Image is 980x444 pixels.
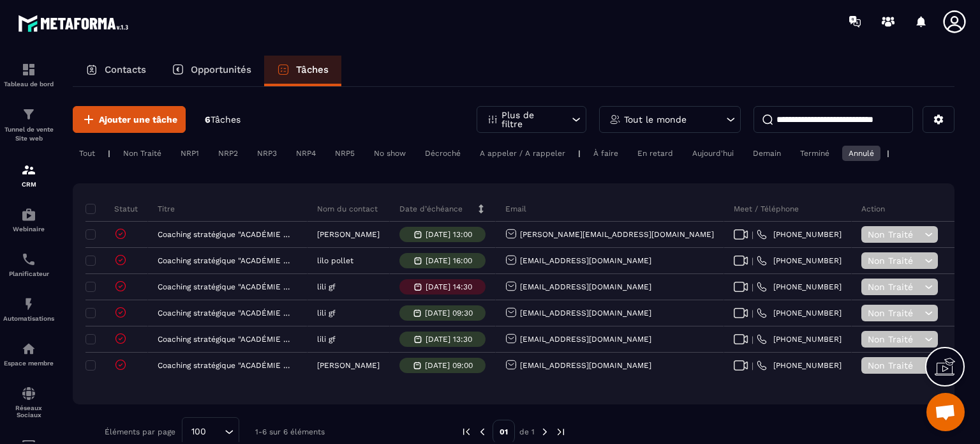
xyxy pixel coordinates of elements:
[734,204,799,214] p: Meet / Téléphone
[426,230,472,239] p: [DATE] 13:00
[317,282,336,291] p: lili gf
[158,204,175,214] p: Titre
[329,146,361,161] div: NRP5
[158,361,294,370] p: Coaching stratégique "ACADÉMIE RÉSURGENCE"
[3,332,54,376] a: automationsautomationsEspace membre
[108,149,110,158] p: |
[757,256,842,266] a: [PHONE_NUMBER]
[191,64,251,75] p: Opportunités
[317,335,336,344] p: lili gf
[105,427,175,436] p: Éléments par page
[73,146,101,161] div: Tout
[3,181,54,188] p: CRM
[493,420,515,444] p: 01
[255,427,325,436] p: 1-6 sur 6 éléments
[158,309,294,318] p: Coaching stratégique "ACADÉMIE RÉSURGENCE"
[264,56,341,86] a: Tâches
[21,341,36,356] img: automations
[3,125,54,143] p: Tunnel de vente Site web
[425,361,473,370] p: [DATE] 09:00
[158,230,294,239] p: Coaching stratégique "ACADÉMIE RÉSURGENCE"
[399,204,463,214] p: Date d’échéance
[73,56,159,86] a: Contacts
[99,113,177,126] span: Ajouter une tâche
[624,115,687,124] p: Tout le monde
[317,309,336,318] p: lili gf
[158,256,294,265] p: Coaching stratégique "ACADÉMIE RÉSURGENCE"
[3,404,54,418] p: Réseaux Sociaux
[631,146,679,161] div: En retard
[578,149,581,158] p: |
[18,11,133,35] img: logo
[21,62,36,77] img: formation
[752,256,754,266] span: |
[686,146,740,161] div: Aujourd'hui
[587,146,625,161] div: À faire
[519,427,535,437] p: de 1
[757,229,842,240] a: [PHONE_NUMBER]
[926,393,965,431] div: Ouvrir le chat
[861,204,885,214] p: Action
[89,204,138,214] p: Statut
[419,146,467,161] div: Décroché
[425,309,473,318] p: [DATE] 09:30
[752,230,754,240] span: |
[317,204,378,214] p: Nom du contact
[794,146,836,161] div: Terminé
[461,426,472,438] img: prev
[205,114,241,126] p: 6
[887,149,889,158] p: |
[868,308,921,318] span: Non Traité
[3,226,54,233] p: Webinaire
[868,360,921,371] span: Non Traité
[174,146,205,161] div: NRP1
[3,242,54,287] a: schedulerschedulerPlanificateur
[117,146,168,161] div: Non Traité
[868,334,921,344] span: Non Traité
[21,252,36,267] img: scheduler
[21,386,36,401] img: social-network
[426,335,472,344] p: [DATE] 13:30
[290,146,322,161] div: NRP4
[539,426,551,438] img: next
[842,146,880,161] div: Annulé
[159,56,264,86] a: Opportunités
[73,106,186,133] button: Ajouter une tâche
[3,197,54,242] a: automationsautomationsWebinaire
[212,146,244,161] div: NRP2
[3,80,54,88] p: Tableau de bord
[868,256,921,266] span: Non Traité
[317,256,353,265] p: lilo pollet
[296,64,329,75] p: Tâches
[3,153,54,197] a: formationformationCRM
[757,334,842,344] a: [PHONE_NUMBER]
[105,64,146,75] p: Contacts
[21,296,36,312] img: automations
[3,287,54,332] a: automationsautomationsAutomatisations
[426,256,472,265] p: [DATE] 16:00
[211,114,241,125] span: Tâches
[757,308,842,318] a: [PHONE_NUMBER]
[746,146,787,161] div: Demain
[21,107,36,122] img: formation
[3,270,54,277] p: Planificateur
[473,146,572,161] div: A appeler / A rappeler
[187,425,211,439] span: 100
[501,111,558,128] p: Plus de filtre
[555,426,567,438] img: next
[3,376,54,428] a: social-networksocial-networkRéseaux Sociaux
[158,335,294,344] p: Coaching stratégique "ACADÉMIE RÉSURGENCE"
[317,230,380,239] p: [PERSON_NAME]
[868,282,921,292] span: Non Traité
[752,282,754,292] span: |
[3,97,54,153] a: formationformationTunnel de vente Site web
[752,335,754,344] span: |
[158,282,294,291] p: Coaching stratégique "ACADÉMIE RÉSURGENCE"
[477,426,488,438] img: prev
[3,360,54,367] p: Espace membre
[868,229,921,240] span: Non Traité
[752,309,754,318] span: |
[757,360,842,371] a: [PHONE_NUMBER]
[367,146,412,161] div: No show
[3,315,54,322] p: Automatisations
